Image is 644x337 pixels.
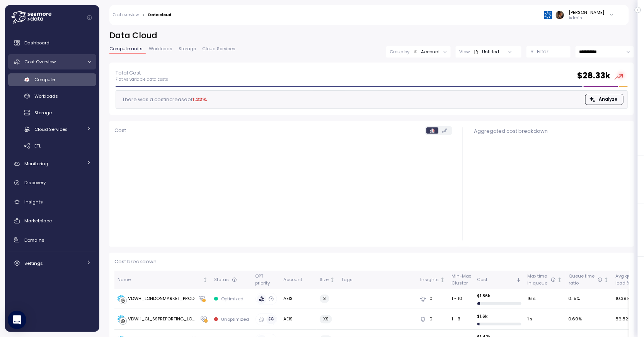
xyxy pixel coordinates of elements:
[128,295,195,302] div: VDWH_LONDONMARKET_PROD
[24,218,52,224] span: Marketplace
[477,313,521,319] p: $ 1.6k
[323,315,329,323] span: XS
[24,180,46,186] span: Discovery
[221,296,244,302] p: Optimized
[566,271,612,289] th: Queue timeratioNot sorted
[179,47,196,51] span: Storage
[477,293,521,299] p: $ 1.86k
[528,316,533,323] span: 1 s
[525,271,566,289] th: Max timein queueNot sorted
[8,256,96,271] a: Settings
[118,276,201,283] div: Name
[24,59,56,65] span: Cost Overview
[569,316,582,323] span: 0.69 %
[474,271,525,289] th: CostSorted descending
[8,213,96,229] a: Marketplace
[24,237,44,243] span: Domains
[417,271,448,289] th: InsightsNot sorted
[448,289,474,309] td: 1 - 10
[528,295,536,302] span: 16 s
[34,143,41,149] span: ETL
[537,48,549,56] p: Filter
[8,139,96,152] a: ETL
[556,11,564,19] img: ACg8ocLFKfaHXE38z_35D9oG4qLrdLeB_OJFy4BOGq8JL8YSOowJeg=s96-c
[8,175,96,191] a: Discovery
[214,276,249,283] div: Status
[8,73,96,86] a: Compute
[615,273,638,286] div: Avg query load %
[421,49,440,55] div: Account
[109,47,143,51] span: Compute units
[193,96,207,103] div: 1.22 %
[8,156,96,171] a: Monitoring
[203,47,236,51] span: Cloud Services
[440,277,445,283] div: Not sorted
[34,126,68,132] span: Cloud Services
[330,277,335,283] div: Not sorted
[113,13,139,17] a: Cost overview
[516,277,521,283] div: Sorted descending
[280,309,317,330] td: AEIS
[615,295,630,302] span: 10.39 %
[320,276,329,283] div: Size
[390,49,411,55] p: Group by:
[585,94,624,105] button: Analyze
[604,277,609,283] div: Not sorted
[341,276,414,283] div: Tags
[599,94,617,105] span: Analyze
[544,11,552,19] img: 68790ce639d2d68da1992664.PNG
[448,309,474,330] td: 1 - 3
[569,295,580,302] span: 0.15 %
[578,70,611,81] h2: $ 28.33k
[317,271,338,289] th: SizeNot sorted
[528,273,556,286] div: Max time in queue
[24,161,48,167] span: Monitoring
[8,194,96,210] a: Insights
[420,316,445,323] div: 0
[452,273,471,286] div: Min-Max Cluster
[280,289,317,309] td: AEIS
[34,93,58,99] span: Workloads
[34,110,52,116] span: Storage
[477,276,515,283] div: Cost
[557,277,562,283] div: Not sorted
[569,15,605,21] p: Admin
[8,35,96,51] a: Dashboard
[8,90,96,103] a: Workloads
[85,15,94,20] button: Collapse navigation
[114,271,211,289] th: NameNot sorted
[120,96,207,103] div: There was a cost increase of
[24,199,43,205] span: Insights
[24,260,43,266] span: Settings
[8,54,96,69] a: Cost Overview
[569,273,603,286] div: Queue time ratio
[114,127,126,134] p: Cost
[24,40,49,46] span: Dashboard
[420,295,445,302] div: 0
[283,276,313,283] div: Account
[8,123,96,135] a: Cloud Services
[149,47,172,51] span: Workloads
[116,77,168,82] p: Flat vs variable data costs
[114,258,629,266] p: Cost breakdown
[615,316,632,323] span: 86.82 %
[221,316,249,322] p: Unoptimized
[8,232,96,248] a: Domains
[526,46,571,58] button: Filter
[109,30,634,41] h2: Data Cloud
[34,76,55,83] span: Compute
[256,273,277,286] div: OPT priority
[148,13,171,17] div: Data cloud
[8,311,26,329] div: Open Intercom Messenger
[420,276,439,283] div: Insights
[569,9,605,15] div: [PERSON_NAME]
[8,107,96,119] a: Storage
[474,127,628,135] div: Aggregated cost breakdown
[474,49,499,55] div: Untitled
[142,13,145,18] div: >
[323,295,326,303] span: S
[128,316,197,323] div: VDWH_GI_SSPREPORTING_LOADER_RAW_PROD
[116,69,168,77] p: Total Cost
[460,49,471,55] p: View:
